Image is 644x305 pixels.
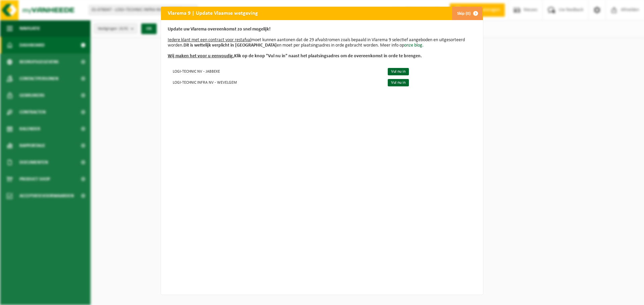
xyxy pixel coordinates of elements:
[168,27,271,32] b: Update uw Vlarema overeenkomst zo snel mogelijk!
[388,68,409,75] a: Vul nu in
[168,66,382,77] td: LOGI-TECHNIC NV - JABBEKE
[404,43,424,48] a: onze blog.
[168,27,476,59] p: moet kunnen aantonen dat de 29 afvalstromen zoals bepaald in Vlarema 9 selectief aangeboden en ui...
[168,54,422,59] b: Klik op de knop "Vul nu in" naast het plaatsingsadres om de overeenkomst in orde te brengen.
[388,79,409,86] a: Vul nu in
[168,37,251,43] u: Iedere klant met een contract voor restafval
[168,77,382,88] td: LOGI-TECHNIC INFRA NV - WEVELGEM
[168,54,234,59] u: Wij maken het voor u eenvoudig.
[183,43,277,48] b: Dit is wettelijk verplicht in [GEOGRAPHIC_DATA]
[452,7,482,20] button: Skip (0)
[161,7,265,19] h2: Vlarema 9 | Update Vlaamse wetgeving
